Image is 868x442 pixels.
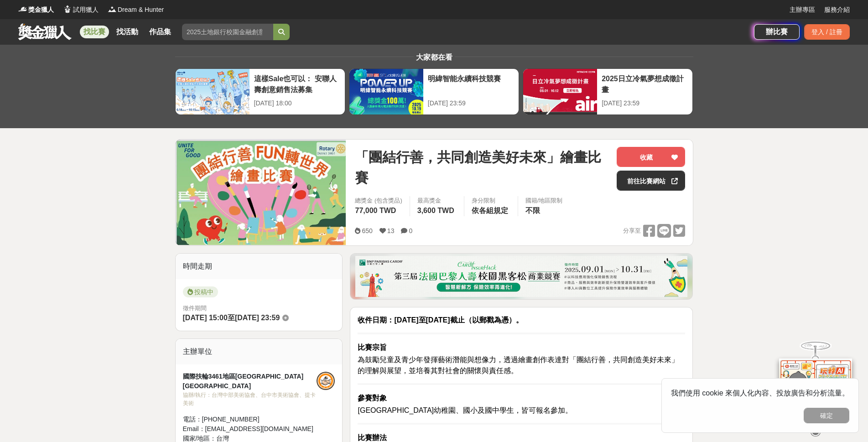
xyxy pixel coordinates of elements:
[754,24,800,40] a: 辦比賽
[254,73,340,94] div: 這樣Sale也可以： 安聯人壽創意銷售法募集
[228,314,235,322] span: 至
[617,147,685,167] button: 收藏
[671,389,849,397] span: 我們使用 cookie 來個人化內容、投放廣告和分析流量。
[113,26,142,38] a: 找活動
[428,99,514,108] div: [DATE] 23:59
[623,224,641,238] span: 分享至
[358,406,572,414] span: [GEOGRAPHIC_DATA]幼稚園、國小及國中學生，皆可報名參加。
[183,415,317,424] div: 電話： [PHONE_NUMBER]
[183,435,217,442] span: 國家/地區：
[362,227,372,234] span: 650
[216,435,229,442] span: 台灣
[358,356,679,374] span: 為鼓勵兒童及青少年發揮藝術潛能與想像力，透過繪畫創作表達對「團結行善，共同創造美好未來」的理解與展望，並培養其對社會的關懷與責任感。
[472,196,510,205] div: 身分限制
[28,5,54,15] span: 獎金獵人
[183,305,207,312] span: 徵件期間
[525,196,563,205] div: 國籍/地區限制
[358,343,387,351] strong: 比賽宗旨
[355,256,687,297] img: 331336aa-f601-432f-a281-8c17b531526f.png
[355,196,402,205] span: 總獎金 (包含獎品)
[417,196,457,205] span: 最高獎金
[183,286,218,297] span: 投稿中
[358,394,387,402] strong: 參賽對象
[176,339,343,364] div: 主辦單位
[409,227,412,234] span: 0
[80,26,109,38] a: 找比賽
[175,68,345,115] a: 這樣Sale也可以： 安聯人壽創意銷售法募集[DATE] 18:00
[779,354,852,414] img: d2146d9a-e6f6-4337-9592-8cefde37ba6b.png
[183,314,228,322] span: [DATE] 15:00
[355,207,396,214] span: 77,000 TWD
[18,5,27,14] img: Logo
[804,408,849,423] button: 確定
[414,53,455,61] span: 大家都在看
[63,5,99,15] a: Logo試用獵人
[63,5,72,14] img: Logo
[358,316,523,324] strong: 收件日期：[DATE]至[DATE]截止（以郵戳為憑）。
[428,73,514,94] div: 明緯智能永續科技競賽
[349,68,519,115] a: 明緯智能永續科技競賽[DATE] 23:59
[387,227,395,234] span: 13
[254,99,340,108] div: [DATE] 18:00
[176,140,346,245] img: Cover Image
[183,372,317,391] div: 國際扶輪3461地區[GEOGRAPHIC_DATA] [GEOGRAPHIC_DATA]
[108,5,164,15] a: LogoDream & Hunter
[183,424,317,434] div: Email： [EMAIL_ADDRESS][DOMAIN_NAME]
[790,5,815,15] a: 主辦專區
[358,434,387,442] strong: 比賽辦法
[182,24,273,40] input: 2025土地銀行校園金融創意挑戰賽：從你出發 開啟智慧金融新頁
[417,207,454,214] span: 3,600 TWD
[176,254,343,279] div: 時間走期
[146,26,175,38] a: 作品集
[602,73,688,94] div: 2025日立冷氣夢想成徵計畫
[824,5,850,15] a: 服務介紹
[472,207,508,214] span: 依各組規定
[355,147,609,188] span: 「團結行善，共同創造美好未來」繪畫比賽
[73,5,99,15] span: 試用獵人
[617,171,685,191] a: 前往比賽網站
[18,5,54,15] a: Logo獎金獵人
[804,24,850,40] div: 登入 / 註冊
[523,68,693,115] a: 2025日立冷氣夢想成徵計畫[DATE] 23:59
[235,314,280,322] span: [DATE] 23:59
[183,391,317,407] div: 協辦/執行： 台灣中部美術協會、台中市美術協會、提卡美術
[602,99,688,108] div: [DATE] 23:59
[525,207,540,214] span: 不限
[118,5,164,15] span: Dream & Hunter
[108,5,117,14] img: Logo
